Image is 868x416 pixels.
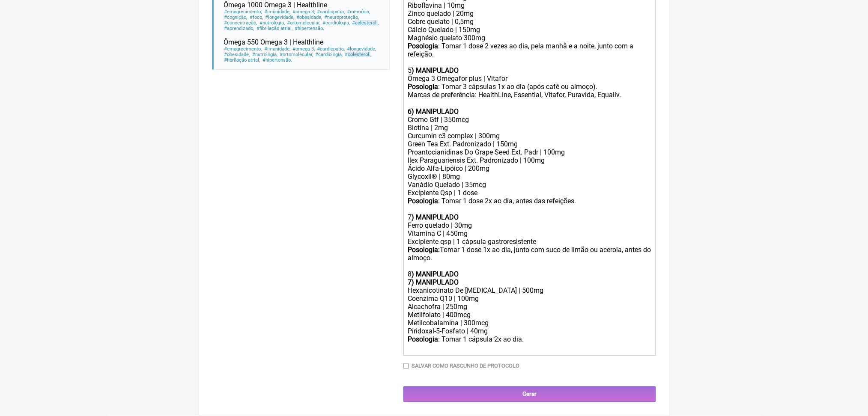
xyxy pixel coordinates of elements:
div: : Tomar 3 cápsulas 1x ao dia (após café ou almoço). Marcas de preferência: HealthLine, Essential,... [408,83,651,100]
span: nutrologia [259,20,285,26]
div: : Tomar 1 cápsula 2x ao dia. ㅤ [408,336,651,353]
span: cardiopatia [316,46,345,52]
div: : Tomar 1 dose 2x ao dia, antes das refeições. [408,197,651,205]
div: Metilfolato | 400mcg [408,311,651,319]
strong: Posologia: [408,246,440,254]
span: imunidade [264,9,291,15]
div: Coenzima Q10 | 100mg [408,295,651,303]
strong: ) MANIPULADO [412,214,459,222]
div: Green Tea Ext. Padronizado | 150mg [408,140,651,149]
span: concentração [224,20,258,26]
label: Salvar como rascunho de Protocolo [412,363,519,369]
div: Magnésio quelato 300mg [408,34,651,42]
span: Ômega 1000 Omega 3 | Healthline [224,1,328,9]
span: emagrecimento [224,9,262,15]
div: Ilex Paraguariensis Ext. Padronizado | 100mg [408,157,651,165]
div: 8 [408,270,651,279]
span: nutrologia [252,52,278,57]
span: hipertensão [262,57,292,63]
span: colesterol [355,20,378,26]
span: longevidade [346,46,376,52]
div: Biotina | 2mg [408,124,651,132]
span: fibrilação atrial [224,57,261,63]
div: : Tomar 1 dose 2 vezes ao dia, pela manhã e a noite, junto com a refeição. [408,42,651,66]
span: obesidade [296,15,322,20]
div: Tomar 1 dose 1x ao dia, junto com suco de limão ou acerola, antes do almoço. [408,246,651,270]
input: Gerar [403,386,656,402]
span: aprendizado [224,26,255,31]
strong: Posologia [408,197,438,205]
div: Cromo Gtf | 350mcg [408,116,651,124]
span: neuroproteção [324,15,359,20]
div: 7 Ferro quelado | 30mg Vitamina C | 450mg Excipiente qsp | 1 cápsula gastroresistente [408,205,651,246]
strong: Posologia [408,42,438,50]
strong: ) MANIPULADO [412,66,459,74]
span: cardiopatia [316,9,345,15]
span: omega 3 [292,9,315,15]
div: Cobre quelato | 0,5mg Cálcio Quelado | 150mg [408,18,651,34]
span: ortomolecular [279,52,313,57]
div: Glycoxil® | 80mg Vanádio Quelado | 35mcg [408,173,651,189]
strong: Posologia [408,83,438,91]
div: Riboflavina | 10mg Zinco quelado | 20mg [408,1,651,18]
div: 5 [408,66,651,74]
span: obesidade [224,52,251,57]
div: Ômega 3 Omegafor plus | Vitafor [408,74,651,83]
span: ortomolecular [286,20,321,26]
div: Hexanicotinato De [MEDICAL_DATA] | 500mg [408,287,651,295]
span: imunidade [264,46,291,52]
strong: 7) MANIPULADO [408,279,459,287]
span: omega 3 [292,46,315,52]
span: cognição [224,15,248,20]
div: Proantocianidinas Do Grape Seed Ext. Padr | 100mg [408,149,651,157]
span: fibrilação atrial [256,26,293,31]
div: Excipiente Qsp | 1 dose [408,189,651,197]
div: Ácido Alfa-Lipóico | 200mg [408,165,651,173]
span: foco [249,15,263,20]
strong: Posologia [408,336,438,344]
strong: ) MANIPULADO [412,270,459,279]
div: Metilcobalamina | 300mcg [408,319,651,327]
span: longevidade [265,15,295,20]
span: cardiologia [322,20,350,26]
div: Piridoxal-5-Fosfato | 40mg [408,327,651,336]
span: colesterol [348,52,370,57]
div: Alcachofra | 250mg [408,303,651,311]
strong: 6) MANIPULADO [408,108,459,116]
span: cardiologia [315,52,343,57]
span: Ômega 550 Omega 3 | Healthline [224,38,324,46]
div: Curcumin c3 complex | 300mg [408,132,651,140]
span: memória [346,9,370,15]
span: hipertensão [294,26,325,31]
span: emagrecimento [224,46,262,52]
